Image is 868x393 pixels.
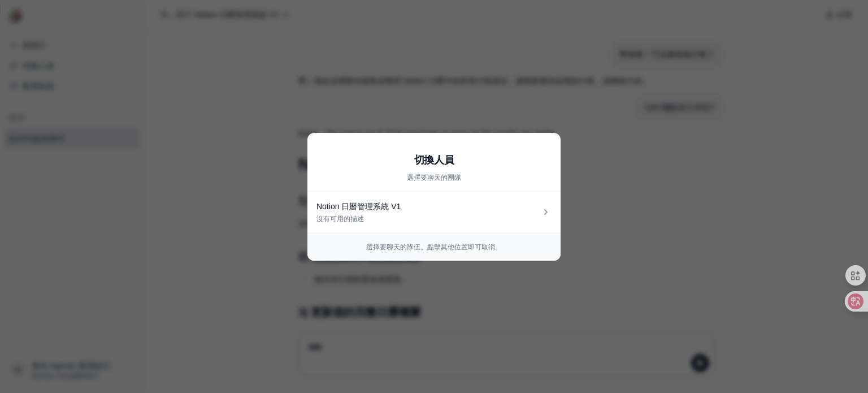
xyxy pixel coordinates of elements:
font: 選擇要聊天的隊伍。點擊其他位置即可取消。 [366,243,502,251]
font: 沒有可用的描述 [316,215,364,223]
font: 選擇要聊天的團隊 [407,174,461,182]
a: Notion 日曆管理系統 V1 沒有可用的描述 [307,192,561,233]
font: Notion 日曆管理系統 V1 [316,202,401,211]
font: 切換人員 [414,154,454,166]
